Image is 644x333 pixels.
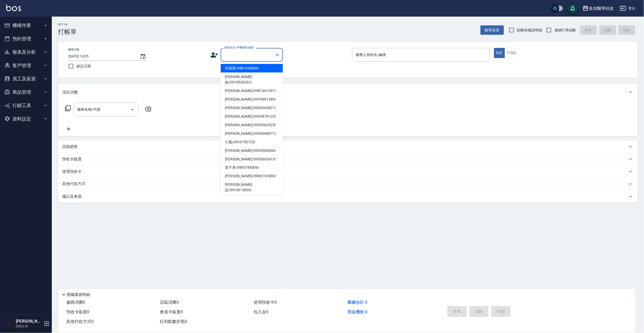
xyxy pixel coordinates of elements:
[58,140,638,153] div: 店販銷售
[58,28,77,36] h3: 打帳單
[618,4,638,13] button: 登出
[6,5,21,11] img: Logo
[221,164,283,172] li: 曾于承/0905784006/
[254,309,268,314] span: 扣入金 0
[221,121,283,129] li: [PERSON_NAME]/0955063325/
[517,27,542,33] span: 結帳前確認明細
[58,190,638,203] div: 備註及來源
[347,309,367,314] span: 現金應收 0
[221,73,283,87] li: [PERSON_NAME]姐/0976528333/
[62,194,82,199] p: 備註及來源
[2,99,50,112] button: 行銷工具
[58,84,638,101] div: 項目消費
[62,169,82,174] p: 使用預收卡
[137,50,149,63] button: Choose date, selected date is 2025-08-16
[67,292,90,297] p: 隱藏業績明細
[494,48,505,58] button: 指定
[4,318,15,329] img: Person
[221,138,283,146] li: 小風/0916750725/
[221,129,283,138] li: [PERSON_NAME]/0936068871/
[221,64,283,73] li: 何循愛/0981034304/
[66,300,85,305] span: 服務消費 0
[221,195,283,203] li: [PERSON_NAME]/0981257388/
[2,32,50,46] button: 預約管理
[221,104,283,112] li: [PERSON_NAME]/0909360821/
[68,52,135,61] input: YYYY/MM/DD hh:mm
[505,48,519,58] button: 不指定
[58,153,638,165] div: 預收卡販賣
[66,309,89,314] span: 預收卡販賣 0
[481,25,504,35] button: 帳單速查
[2,112,50,126] button: 資料設定
[254,300,277,305] span: 使用預收卡 0
[221,181,283,195] li: [PERSON_NAME]語/0910615836/
[2,19,50,32] button: 櫃檯作業
[221,172,283,181] li: [PERSON_NAME]/0983192989/
[62,181,88,187] p: 其他付款方式
[554,27,576,33] span: 連續打單結帳
[221,112,283,121] li: [PERSON_NAME]/0955870123/
[58,23,77,26] h2: Key In
[76,63,91,69] span: 鎖定日期
[58,178,638,190] div: 其他付款方式
[62,90,78,95] p: 項目消費
[160,300,179,305] span: 店販消費 0
[347,300,367,305] span: 業績合計 0
[589,5,614,12] div: 多加醫學頭皮
[568,3,578,13] button: save
[221,87,283,95] li: [PERSON_NAME]/0987461091/
[16,319,42,324] h5: [PERSON_NAME]
[581,3,616,14] button: 多加醫學頭皮
[274,51,281,59] button: Clear
[221,155,283,164] li: [PERSON_NAME]/0955665915/
[160,319,187,324] span: 紅利點數折抵 0
[16,324,42,329] p: 高階主管
[160,309,183,314] span: 會員卡販賣 0
[62,157,82,162] p: 預收卡販賣
[2,45,50,59] button: 報表及分析
[128,105,137,114] button: Open
[2,59,50,72] button: 客戶管理
[224,46,254,49] label: 顧客姓名/手機號碼/編號
[221,95,283,104] li: [PERSON_NAME]/0970981389/
[58,165,638,178] div: 使用預收卡
[2,86,50,99] button: 商品管理
[221,146,283,155] li: [PERSON_NAME]/0935000000/
[68,48,79,52] label: 帳單日期
[2,72,50,86] button: 員工及薪資
[66,319,94,324] span: 其他付款方式 0
[62,144,78,150] p: 店販銷售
